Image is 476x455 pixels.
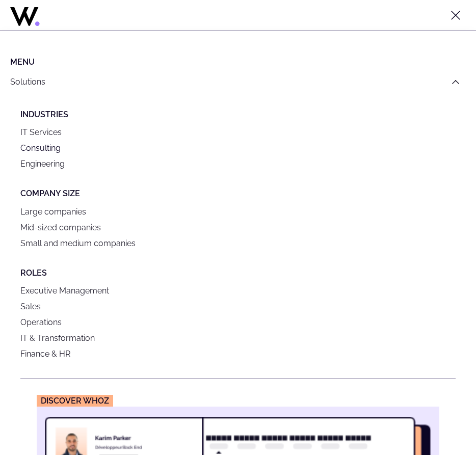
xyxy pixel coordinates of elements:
[20,188,456,199] p: Company size
[37,395,113,407] figcaption: Discover Whoz
[20,267,456,279] p: Roles
[409,388,462,441] iframe: Chatbot
[20,314,456,330] a: Operations
[20,140,456,156] a: Consulting
[20,109,456,120] p: Industries
[20,220,456,235] a: Mid-sized companies
[20,283,456,299] a: Executive Management
[20,346,456,362] a: Finance & HR
[10,71,466,93] button: Solutions
[20,330,456,346] a: IT & Transformation
[20,204,456,220] a: Large companies
[20,124,456,140] a: IT Services
[20,156,456,172] a: Engineering
[20,235,456,251] a: Small and medium companies
[20,299,456,314] a: Sales
[445,5,466,25] button: Toggle menu
[10,57,466,67] li: Menu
